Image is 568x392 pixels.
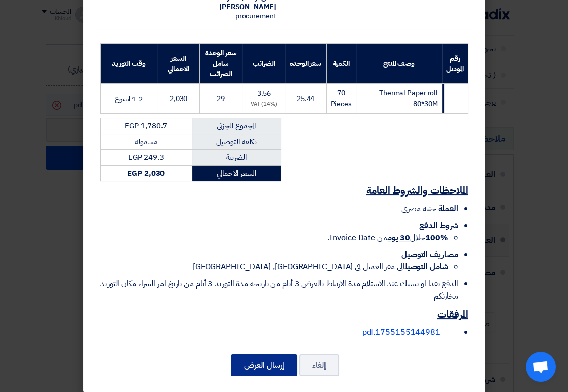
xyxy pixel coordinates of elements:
span: 25.44 [297,93,315,104]
li: الى مقر العميل في [GEOGRAPHIC_DATA], [GEOGRAPHIC_DATA] [100,261,448,273]
div: (14%) VAT [247,100,281,109]
strong: شامل التوصيل [405,261,448,273]
td: تكلفه التوصيل [192,134,281,150]
strong: 100% [425,232,448,244]
span: [PERSON_NAME] [219,2,276,12]
span: 2,030 [170,93,188,104]
a: Open chat [526,352,556,382]
span: EGP 249.3 [128,152,164,163]
span: Thermal Paper roll 80*30M [379,88,438,109]
span: العملة [438,203,458,215]
span: procurement [235,11,276,21]
button: إلغاء [299,354,339,376]
span: خلال من Invoice Date. [327,232,448,244]
th: السعر الاجمالي [157,44,200,84]
u: المرفقات [437,307,468,322]
strong: EGP 2,030 [127,168,165,179]
span: جنيه مصري [401,203,436,215]
td: السعر الاجمالي [192,165,281,181]
a: ____1755155144981.pdf [362,326,458,338]
span: 70 Pieces [331,88,352,109]
span: شروط الدفع [419,220,458,232]
th: الضرائب [242,44,285,84]
span: 1-2 اسبوع [115,93,143,104]
th: رقم الموديل [442,44,468,84]
td: EGP 1,780.7 [100,118,192,134]
th: وقت التوريد [100,44,157,84]
button: إرسال العرض [231,354,297,376]
u: 30 يوم [388,232,410,244]
th: وصف المنتج [356,44,442,84]
span: مصاريف التوصيل [401,249,458,261]
u: الملاحظات والشروط العامة [366,183,468,198]
th: سعر الوحدة شامل الضرائب [200,44,242,84]
th: الكمية [326,44,356,84]
td: الضريبة [192,150,281,166]
span: مشموله [135,136,157,147]
span: 29 [217,93,225,104]
li: الدفع نقدا او بشيك عند الاستلام مدة الارتباط بالعرض 3 أيام من تاريخه مدة التوريد 3 أيام من تاريخ ... [100,278,458,302]
th: سعر الوحدة [285,44,326,84]
td: المجموع الجزئي [192,118,281,134]
span: 3.56 [257,88,271,99]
